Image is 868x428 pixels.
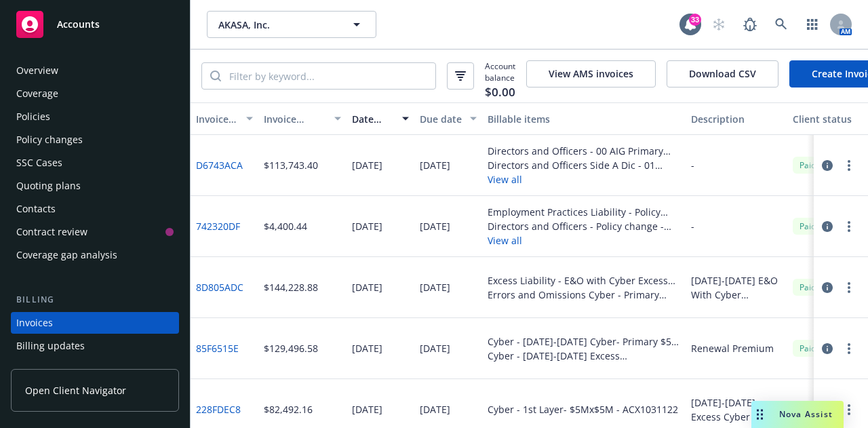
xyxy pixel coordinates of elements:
[57,19,100,30] span: Accounts
[207,11,376,38] button: AKASA, Inc.
[16,312,53,334] div: Invoices
[691,341,774,355] div: Renewal Premium
[352,341,382,355] div: [DATE]
[420,280,450,294] div: [DATE]
[264,280,318,294] div: $144,228.88
[488,112,680,126] div: Billable items
[16,221,87,243] div: Contract review
[11,293,179,307] div: Billing
[751,401,844,428] button: Nova Assist
[420,112,462,126] div: Due date
[11,106,179,128] a: Policies
[420,402,450,416] div: [DATE]
[16,60,58,81] div: Overview
[11,335,179,357] a: Billing updates
[488,172,680,187] button: View all
[191,102,258,135] button: Invoice ID
[779,408,833,420] span: Nova Assist
[196,341,239,355] a: 85F6515E
[16,83,58,104] div: Coverage
[352,280,382,294] div: [DATE]
[11,244,179,266] a: Coverage gap analysis
[691,112,782,126] div: Description
[793,340,823,357] div: Paid
[258,102,347,135] button: Invoice amount
[768,11,795,38] a: Search
[196,402,241,416] a: 228FDEC8
[264,158,318,172] div: $113,743.40
[11,312,179,334] a: Invoices
[751,401,768,428] div: Drag to move
[482,102,686,135] button: Billable items
[11,152,179,174] a: SSC Cases
[25,383,126,397] span: Open Client Navigator
[11,60,179,81] a: Overview
[793,218,823,235] div: Paid
[485,83,515,101] span: $0.00
[485,60,515,92] span: Account balance
[488,205,680,219] div: Employment Practices Liability - Policy change - 108048843
[488,402,678,416] div: Cyber - 1st Layer- $5Mx$5M - ACX1031122
[667,60,778,87] button: Download CSV
[264,219,307,233] div: $4,400.44
[221,63,435,89] input: Filter by keyword...
[352,219,382,233] div: [DATE]
[11,5,179,43] a: Accounts
[488,219,680,233] div: Directors and Officers - Policy change - ADL30020028502
[793,157,823,174] div: Paid
[196,112,238,126] div: Invoice ID
[347,102,414,135] button: Date issued
[264,341,318,355] div: $129,496.58
[210,71,221,81] svg: Search
[11,198,179,220] a: Contacts
[16,152,62,174] div: SSC Cases
[196,280,243,294] a: 8D805ADC
[526,60,656,87] button: View AMS invoices
[196,158,243,172] a: D6743ACA
[691,158,694,172] div: -
[488,273,680,288] div: Excess Liability - E&O with Cyber Excess $5Mx$5M - CYT20230048-01
[16,106,50,128] div: Policies
[16,129,83,151] div: Policy changes
[488,233,680,248] button: View all
[11,129,179,151] a: Policy changes
[16,198,56,220] div: Contacts
[264,112,326,126] div: Invoice amount
[11,175,179,197] a: Quoting plans
[16,335,85,357] div: Billing updates
[16,244,117,266] div: Coverage gap analysis
[420,341,450,355] div: [DATE]
[488,334,680,349] div: Cyber - [DATE]-[DATE] Cyber- Primary $5M - MPL4086154.23
[488,349,680,363] div: Cyber - [DATE]-[DATE] Excess Cyber-$5Mx$5M - CYT20230048
[488,288,680,302] div: Errors and Omissions Cyber - Primary $5M - TCM-103567
[16,175,81,197] div: Quoting plans
[352,112,394,126] div: Date issued
[11,83,179,104] a: Coverage
[691,273,782,302] div: [DATE]-[DATE] E&O With Cyber Renewal Invoice
[793,279,823,296] div: Paid
[420,158,450,172] div: [DATE]
[11,221,179,243] a: Contract review
[691,395,782,424] div: [DATE]-[DATE] Excess Cyber Policy Premium Invoice.
[691,219,694,233] div: -
[488,158,680,172] div: Directors and Officers Side A Dic - 01 Sompo Side A DIC $2.5M x $5M Binder - ADL30020028503
[420,219,450,233] div: [DATE]
[686,102,787,135] button: Description
[414,102,482,135] button: Due date
[196,219,240,233] a: 742320DF
[799,11,826,38] a: Switch app
[264,402,313,416] div: $82,492.16
[705,11,732,38] a: Start snowing
[352,158,382,172] div: [DATE]
[488,144,680,158] div: Directors and Officers - 00 AIG Primary D&O - [PHONE_NUMBER]
[689,14,701,26] div: 33
[218,18,336,32] span: AKASA, Inc.
[736,11,764,38] a: Report a Bug
[352,402,382,416] div: [DATE]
